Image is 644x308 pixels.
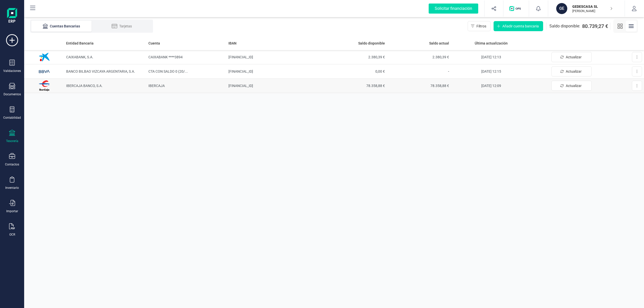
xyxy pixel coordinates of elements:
[226,79,323,93] td: [FINANCIAL_ID]
[66,55,93,59] span: CAIXABANK, S.A.
[325,69,385,74] span: 0,00 €
[5,162,19,166] div: Contactos
[5,186,19,190] div: Inventario
[582,23,608,30] span: 80.739,27 €
[148,41,160,46] span: Cuenta
[566,83,582,88] span: Actualizar
[358,41,385,46] span: Saldo disponible
[102,24,142,29] div: Tarjetas
[572,9,613,13] p: [PERSON_NAME]
[468,21,491,31] button: Filtros
[66,84,103,88] span: IBERCAJA BANCO, S.A.
[389,83,449,88] span: 78.358,88 €
[502,24,539,29] span: Añadir cuenta bancaria
[325,83,385,88] span: 78.358,88 €
[551,66,592,76] button: Actualizar
[509,6,523,11] img: Logo de OPS
[551,81,592,91] button: Actualizar
[228,41,236,46] span: IBAN
[3,69,21,73] div: Validaciones
[6,209,18,213] div: Importar
[423,1,484,17] button: Solicitar financiación
[37,78,52,93] img: Imagen de IBERCAJA BANCO, S.A.
[37,64,52,79] img: Imagen de BANCO BILBAO VIZCAYA ARGENTARIA, S.A.
[481,84,501,88] span: [DATE] 12:09
[481,55,501,59] span: [DATE] 12:13
[475,41,508,46] span: Última actualización
[389,68,449,74] p: -
[148,69,188,73] span: CTA CON SALDO 0 (20/ ...
[226,50,323,64] td: [FINANCIAL_ID]
[429,41,449,46] span: Saldo actual
[494,21,543,31] button: Añadir cuenta bancaria
[554,1,619,17] button: GEGEDESCASA SL[PERSON_NAME]
[37,50,52,65] img: Imagen de CAIXABANK, S.A.
[6,139,18,143] div: Tesorería
[476,24,486,29] span: Filtros
[429,4,478,14] div: Solicitar financiación
[551,52,592,62] button: Actualizar
[66,69,135,73] span: BANCO BILBAO VIZCAYA ARGENTARIA, S.A.
[3,116,21,120] div: Contabilidad
[9,233,15,237] div: OCR
[566,69,582,74] span: Actualizar
[481,69,501,73] span: [DATE] 12:15
[325,55,385,60] span: 2.380,39 €
[4,92,21,96] div: Documentos
[226,64,323,79] td: [FINANCIAL_ID]
[66,41,94,46] span: Entidad Bancaria
[572,4,613,9] p: GEDESCASA SL
[506,1,526,17] button: Logo de OPS
[41,24,82,29] div: Cuentas Bancarias
[556,3,567,14] div: GE
[389,55,449,60] span: 2.380,39 €
[566,55,582,60] span: Actualizar
[549,23,580,29] span: Saldo disponible:
[148,84,165,88] span: IBERCAJA
[7,8,17,24] img: Logo Finanedi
